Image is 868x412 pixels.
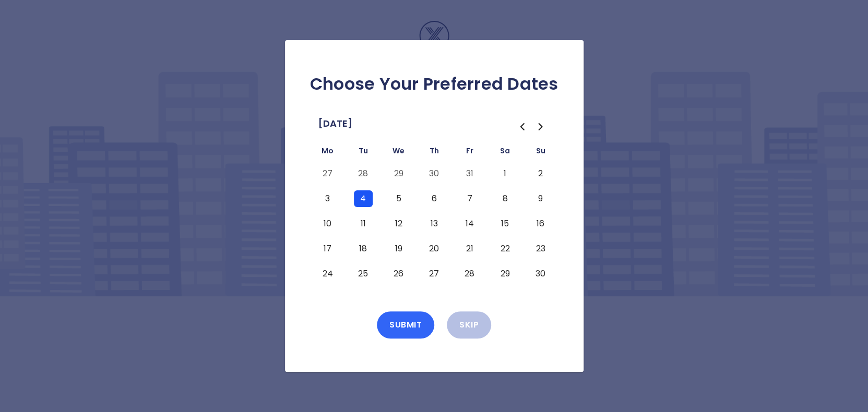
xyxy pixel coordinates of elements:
button: Saturday, November 8th, 2025 [496,190,515,207]
button: Wednesday, November 19th, 2025 [389,240,408,257]
th: Sunday [523,144,558,161]
button: Thursday, November 27th, 2025 [425,265,444,282]
button: Sunday, November 30th, 2025 [531,265,550,282]
button: Sunday, November 16th, 2025 [531,215,550,232]
button: Wednesday, November 12th, 2025 [389,215,408,232]
button: Friday, November 21st, 2025 [460,240,479,257]
th: Friday [452,144,487,161]
button: Saturday, November 29th, 2025 [496,265,515,282]
button: Skip [447,311,491,338]
button: Submit [377,311,434,338]
span: [DATE] [318,115,352,132]
button: Thursday, October 30th, 2025 [425,165,444,182]
button: Thursday, November 6th, 2025 [425,190,444,207]
button: Sunday, November 23rd, 2025 [531,240,550,257]
button: Sunday, November 9th, 2025 [531,190,550,207]
th: Saturday [487,144,523,161]
button: Monday, October 27th, 2025 [318,165,337,182]
button: Thursday, November 20th, 2025 [425,240,444,257]
button: Monday, November 24th, 2025 [318,265,337,282]
button: Monday, November 17th, 2025 [318,240,337,257]
table: November 2025 [310,144,558,286]
th: Thursday [417,144,452,161]
button: Friday, November 7th, 2025 [460,190,479,207]
button: Friday, October 31st, 2025 [460,165,479,182]
button: Tuesday, November 4th, 2025, selected [354,190,373,207]
button: Thursday, November 13th, 2025 [425,215,444,232]
button: Wednesday, October 29th, 2025 [389,165,408,182]
button: Friday, November 28th, 2025 [460,265,479,282]
button: Tuesday, November 25th, 2025 [354,265,373,282]
img: Logo [382,21,486,72]
button: Go to the Next Month [531,117,550,136]
button: Sunday, November 2nd, 2025 [531,165,550,182]
th: Wednesday [381,144,417,161]
button: Tuesday, October 28th, 2025 [354,165,373,182]
th: Tuesday [346,144,381,161]
button: Saturday, November 1st, 2025 [496,165,515,182]
button: Saturday, November 22nd, 2025 [496,240,515,257]
button: Go to the Previous Month [513,117,531,136]
button: Friday, November 14th, 2025 [460,215,479,232]
h2: Choose Your Preferred Dates [302,74,567,94]
button: Saturday, November 15th, 2025 [496,215,515,232]
button: Wednesday, November 26th, 2025 [389,265,408,282]
button: Monday, November 3rd, 2025 [318,190,337,207]
th: Monday [310,144,346,161]
button: Tuesday, November 11th, 2025 [354,215,373,232]
button: Wednesday, November 5th, 2025 [389,190,408,207]
button: Tuesday, November 18th, 2025 [354,240,373,257]
button: Monday, November 10th, 2025 [318,215,337,232]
